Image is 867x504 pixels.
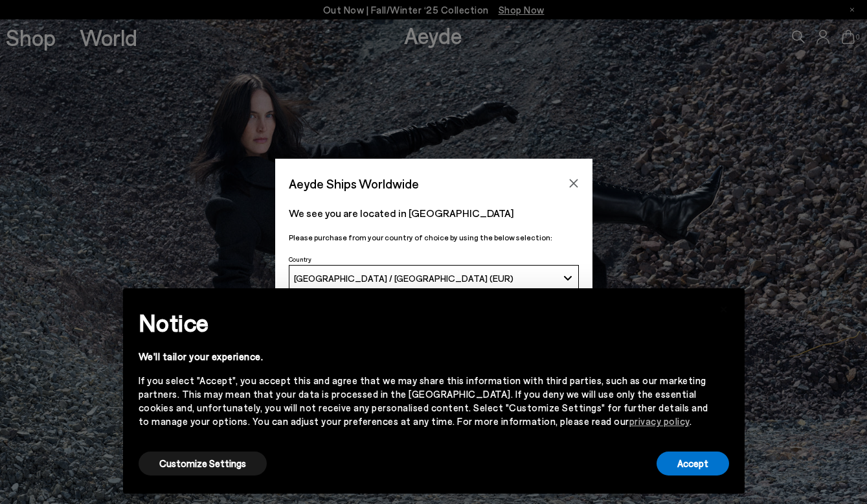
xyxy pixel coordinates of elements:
[629,415,690,427] a: privacy policy
[564,174,583,193] button: Close
[719,298,728,317] span: ×
[139,306,708,339] h2: Notice
[289,205,579,221] p: We see you are located in [GEOGRAPHIC_DATA]
[294,273,513,284] span: [GEOGRAPHIC_DATA] / [GEOGRAPHIC_DATA] (EUR)
[139,452,267,475] button: Customize Settings
[657,452,729,475] button: Accept
[289,231,579,244] p: Please purchase from your country of choice by using the below selection:
[708,292,739,323] button: Close this notice
[289,255,311,263] span: Country
[139,350,708,363] div: We'll tailor your experience.
[139,374,708,428] div: If you select "Accept", you accept this and agree that we may share this information with third p...
[289,172,419,195] span: Aeyde Ships Worldwide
